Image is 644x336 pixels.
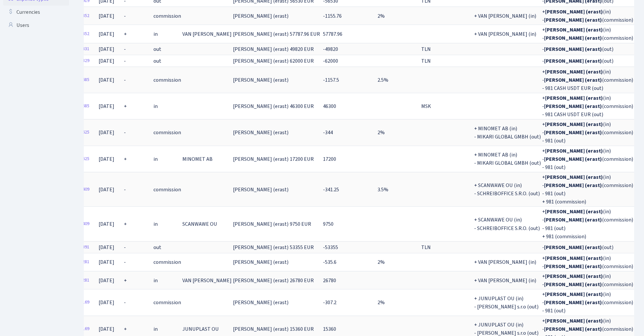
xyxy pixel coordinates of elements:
span: 62000 EUR [290,57,314,65]
strong: [PERSON_NAME] (erast) [544,57,602,65]
span: [PERSON_NAME] (erast) [233,325,288,333]
span: [DATE] [99,259,114,266]
span: commission [153,12,181,20]
span: [DATE] [99,277,114,284]
span: [DATE] [99,220,114,228]
span: [DATE] [99,31,114,38]
span: [PERSON_NAME] (erast) [233,57,288,65]
span: commission [153,129,181,136]
span: 26780 EUR [290,277,314,284]
strong: [PERSON_NAME] (erast) [544,76,602,84]
strong: [PERSON_NAME] (erast) [545,121,603,128]
strong: [PERSON_NAME] (erast) [545,255,603,262]
span: + [124,220,127,228]
strong: [PERSON_NAME] (erast) [544,46,602,53]
span: 46300 EUR [290,103,314,110]
span: + VAN [PERSON_NAME] (in) [474,277,536,284]
span: 49820 EUR [290,46,314,53]
strong: [PERSON_NAME] (erast) [544,156,602,163]
span: [DATE] [99,46,114,53]
span: [PERSON_NAME] (erast) [233,244,288,251]
span: 26780 [323,277,336,284]
span: 57787.96 EUR [290,31,320,38]
span: + [124,103,127,110]
a: Users [3,19,69,32]
span: 2.5% [378,76,388,84]
span: [DATE] [99,244,114,251]
span: [PERSON_NAME] (erast) [233,76,288,84]
a: Currencies [3,6,69,19]
strong: [PERSON_NAME] (erast) [544,16,602,24]
span: [DATE] [99,129,114,136]
span: + VAN [PERSON_NAME] (in) [474,259,536,266]
span: commission [153,259,181,266]
span: + (in) - (commission) [542,273,633,288]
span: TLN [421,46,431,53]
span: 3.5% [378,186,388,193]
span: -49820 [323,46,338,53]
span: [DATE] [99,57,114,65]
span: - [124,129,126,136]
span: TLN [421,244,431,251]
span: -62000 [323,57,338,65]
span: - [124,259,126,266]
span: in [153,277,158,284]
span: 17200 EUR [290,156,314,163]
span: 2% [378,12,385,20]
span: 9750 [323,220,333,228]
span: [PERSON_NAME] (erast) [233,299,288,306]
span: out [153,244,161,251]
span: + [124,325,127,333]
strong: [PERSON_NAME] (erast) [544,281,602,288]
span: out [153,57,161,65]
span: + [124,277,127,284]
span: [PERSON_NAME] (erast) [233,156,288,163]
span: [PERSON_NAME] (erast) [233,103,288,110]
span: [PERSON_NAME] (erast) [233,31,288,38]
span: JUNUPLAST OU [182,325,219,333]
span: -307.2 [323,299,336,306]
span: + [124,156,127,163]
strong: [PERSON_NAME] (erast) [545,26,603,33]
span: TLN [421,57,431,65]
span: + (in) - (commission) - 981 CASH USDT EUR (out) [542,94,633,118]
strong: [PERSON_NAME] (erast) [545,317,603,325]
strong: [PERSON_NAME] (erast) [545,68,603,75]
span: in [153,31,158,38]
span: VAN [PERSON_NAME] [182,277,232,284]
span: out [153,46,161,53]
span: -344 [323,129,333,136]
span: [DATE] [99,156,114,163]
strong: [PERSON_NAME] (erast) [545,208,603,215]
span: + SCANWAWE OU (in) - SCHREIBOFFICE S.R.O. (out) [474,217,540,232]
span: 9750 EUR [290,220,311,228]
strong: [PERSON_NAME] (erast) [544,244,602,251]
span: - [124,46,126,53]
span: 2% [378,259,385,266]
span: + MINOMET AB (in) - MIKARI GLOBAL GMBH (out) [474,151,541,167]
span: MINOMET AB [182,156,213,163]
span: commission [153,76,181,84]
span: commission [153,299,181,306]
span: + (in) - (commission) - 981 (out) [542,147,633,171]
span: [DATE] [99,186,114,193]
strong: [PERSON_NAME] (erast) [544,182,602,189]
strong: [PERSON_NAME] (erast) [544,35,602,42]
span: - [124,76,126,84]
strong: [PERSON_NAME] (erast) [544,299,602,306]
strong: [PERSON_NAME] (erast) [545,94,603,102]
span: 2% [378,129,385,136]
span: - (out) [542,57,613,65]
strong: [PERSON_NAME] (erast) [544,217,602,224]
span: [DATE] [99,103,114,110]
span: + JUNUPLAST OU (in) - [PERSON_NAME] s.r.o (out) [474,295,539,310]
strong: [PERSON_NAME] (erast) [545,174,603,181]
strong: [PERSON_NAME] (erast) [544,263,602,270]
span: -53355 [323,244,338,251]
strong: [PERSON_NAME] (erast) [545,273,603,280]
span: + (in) - (commission) - 981 (out) [542,291,633,314]
span: [DATE] [99,76,114,84]
span: [DATE] [99,12,114,20]
span: + (in) - (commission) [542,8,633,24]
span: + (in) - (commission) [542,255,633,270]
